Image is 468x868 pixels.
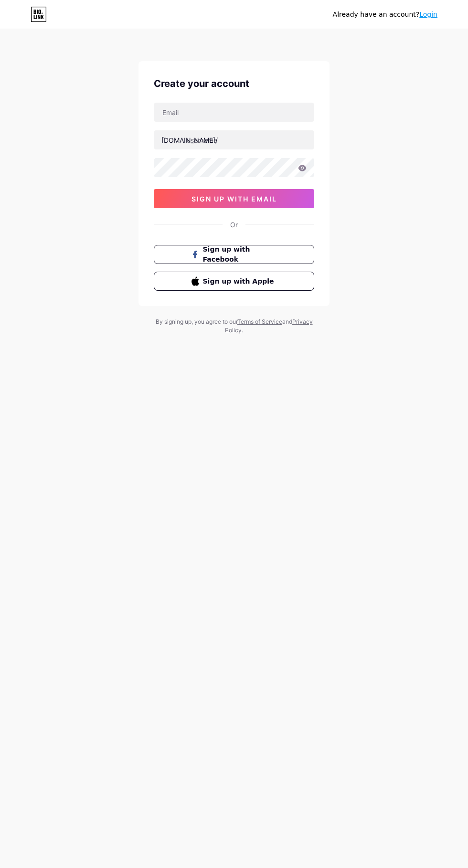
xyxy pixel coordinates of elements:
[154,189,314,208] button: sign up with email
[154,103,314,122] input: Email
[154,245,314,264] button: Sign up with Facebook
[203,244,277,265] span: Sign up with Facebook
[191,195,277,203] span: sign up with email
[333,10,437,20] div: Already have an account?
[154,130,314,149] input: username
[153,318,315,335] div: By signing up, you agree to our and .
[237,318,282,325] a: Terms of Service
[161,135,218,145] div: [DOMAIN_NAME]/
[154,76,314,91] div: Create your account
[203,276,277,286] span: Sign up with Apple
[154,272,314,291] button: Sign up with Apple
[419,11,437,18] a: Login
[230,220,238,230] div: Or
